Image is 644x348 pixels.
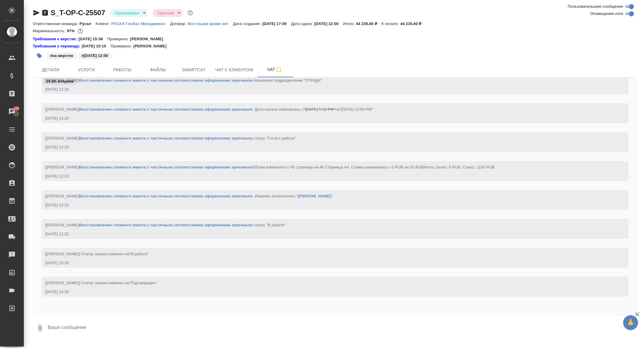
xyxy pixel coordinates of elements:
span: 🙏 [626,316,636,329]
div: [DATE] 12:20 [45,86,608,92]
button: Скопировать ссылку [41,9,49,16]
a: Восстановление сложного макета с частичным соответствием оформлению оригинала [79,223,253,227]
span: [[PERSON_NAME]] Статус заказа изменен на [45,281,157,285]
p: Дата сдачи: [291,21,314,26]
span: Работы [108,66,137,74]
button: Подтвержден [113,10,141,16]
p: Договор: [170,21,188,26]
p: Проверено: [111,43,134,49]
p: Проверено: [107,36,130,42]
button: Добавить тэг [33,49,46,62]
p: Ответственная команда: [33,21,80,26]
span: [[PERSON_NAME] . Дата начала изменилась с на [45,107,373,112]
span: "[DATE] 5:10 PM" [304,107,335,112]
p: #на верстке [50,53,73,59]
span: Итого. Было: 0 RUB. Стало: 1150 RUB [424,165,494,169]
span: "[DATE] 12:00 PM" [340,107,373,112]
span: статус "В работе" [253,223,286,227]
p: Маржинальность: [33,29,67,33]
p: [PERSON_NAME] [130,36,168,42]
span: Чат [260,66,289,73]
p: [DATE] 12:00 [314,21,343,26]
p: Дата создания: [233,21,262,26]
p: Итого: [343,21,356,26]
a: РУСАЛ Глобал Менеджмент [111,21,170,26]
a: Требования к верстке: [33,36,78,42]
span: Smartcat [179,66,208,74]
span: Услуги [72,66,101,74]
span: Оповещения-логи [590,11,623,17]
div: [DATE] 12:22 [45,173,608,179]
button: Срочный [156,10,175,16]
span: Файлы [144,66,172,74]
div: [DATE] 12:22 [45,231,608,237]
div: [DATE] 15:35 [45,289,608,295]
span: [[PERSON_NAME] . [45,136,296,140]
span: [[PERSON_NAME] . [45,223,286,227]
span: "Подтвержден" [129,281,157,285]
a: Восстановление сложного макета с частичным соответствием оформлению оригинала [79,107,253,112]
span: [[PERSON_NAME] . Изменен исполнитель: [45,194,332,198]
a: [PERSON_NAME] [298,194,331,198]
p: 44 235,60 ₽ [400,21,426,26]
button: Скопировать ссылку для ЯМессенджера [33,9,40,16]
span: Чат с клиентом [215,66,253,74]
p: Русал [80,21,96,26]
p: Клиент: [96,21,111,26]
p: 44 235,60 ₽ [356,21,382,26]
button: 🙏 [623,315,638,330]
div: [DATE] 12:22 [45,144,608,150]
span: "В работе" [129,252,148,256]
span: [[PERSON_NAME] Объём изменился c 46 страница на 46 Страница А4. Ставка изменилась c 0 RUB на 25 RUB [45,165,495,169]
div: Нажми, чтобы открыть папку с инструкцией [33,43,82,49]
span: 15.10.2025 12:00 [78,53,112,58]
span: Пользовательские сообщения [568,4,623,10]
p: К оплате: [382,21,400,26]
p: #[DATE] 12:00 [82,53,108,59]
span: [[PERSON_NAME]] Статус заказа изменен на [45,252,148,256]
button: 1150.00 RUB; [76,27,84,35]
div: Нажми, чтобы открыть папку с инструкцией [33,36,78,42]
div: [DATE] 12:22 [45,202,608,208]
span: статус "Готов к работе" [253,136,296,140]
span: Детали [36,66,65,74]
div: Подтвержден [153,9,182,17]
p: 14.10, вторник [46,78,74,84]
div: [DATE] 12:20 [45,115,608,121]
a: Все языки кроме кит [188,21,233,26]
p: [DATE] 17:09 [262,21,291,26]
span: 100 [10,106,23,112]
p: [DATE] 10:15 [82,43,111,49]
a: Восстановление сложного макета с частичным соответствием оформлению оригинала [79,136,253,140]
svg: Подписаться [275,66,282,73]
div: [DATE] 15:35 [45,260,608,266]
div: Подтвержден [110,9,148,17]
button: Доп статусы указывают на важность/срочность заказа [186,9,194,17]
a: 100 [1,104,22,119]
a: Требования к переводу: [33,43,82,49]
a: S_T-OP-C-25507 [51,9,105,17]
a: Восстановление сложного макета с частичным соответствием оформлению оригинала [79,194,253,198]
p: [PERSON_NAME] [133,43,171,49]
p: [DATE] 15:38 [78,36,107,42]
span: на верстке [46,53,78,58]
p: 97% [67,29,76,33]
span: " " [297,194,333,198]
a: Восстановление сложного макета с частичным соответствием оформлению оригинала [79,165,253,169]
